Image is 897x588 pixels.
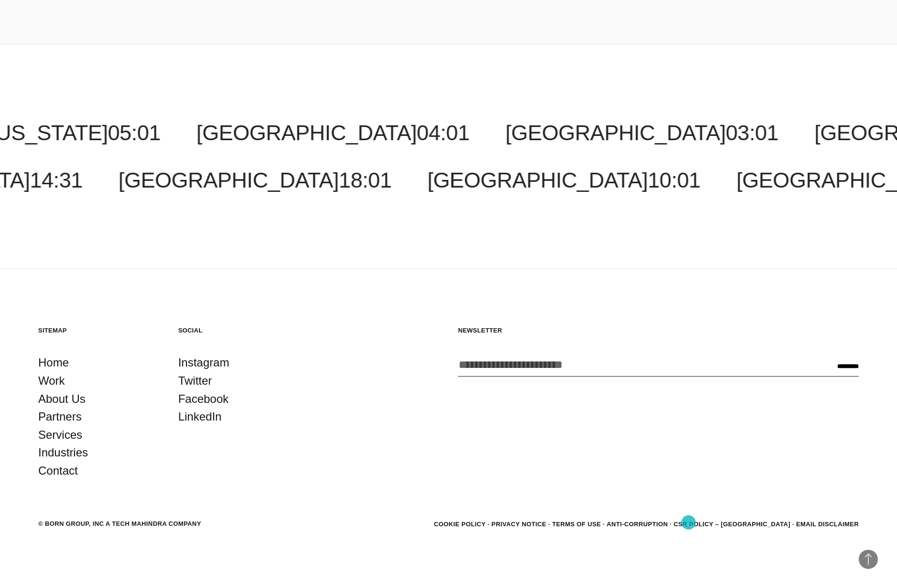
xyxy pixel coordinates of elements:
span: 18:01 [339,168,392,192]
a: Services [38,426,82,444]
a: Partners [38,408,82,426]
a: Twitter [178,372,212,390]
span: 10:01 [648,168,700,192]
a: Email Disclaimer [796,521,859,528]
a: [GEOGRAPHIC_DATA]10:01 [427,168,700,192]
span: 04:01 [417,121,470,145]
a: Industries [38,444,88,462]
a: Work [38,372,65,390]
a: CSR POLICY – [GEOGRAPHIC_DATA] [674,521,790,528]
div: © BORN GROUP, INC A Tech Mahindra Company [38,519,201,529]
span: 03:01 [726,121,778,145]
a: Contact [38,462,78,480]
a: Home [38,354,69,372]
h5: Sitemap [38,326,159,334]
h5: Newsletter [458,326,859,334]
button: Back to Top [859,550,878,569]
a: Instagram [178,354,230,372]
a: About Us [38,390,86,408]
a: Facebook [178,390,229,408]
a: [GEOGRAPHIC_DATA]04:01 [197,121,470,145]
a: LinkedIn [178,408,222,426]
a: [GEOGRAPHIC_DATA]18:01 [119,168,392,192]
span: 05:01 [108,121,160,145]
a: Anti-Corruption [607,521,668,528]
a: Privacy Notice [492,521,547,528]
h5: Social [178,326,299,334]
a: Cookie Policy [434,521,485,528]
span: 14:31 [30,168,82,192]
a: Terms of Use [552,521,601,528]
a: [GEOGRAPHIC_DATA]03:01 [505,121,778,145]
